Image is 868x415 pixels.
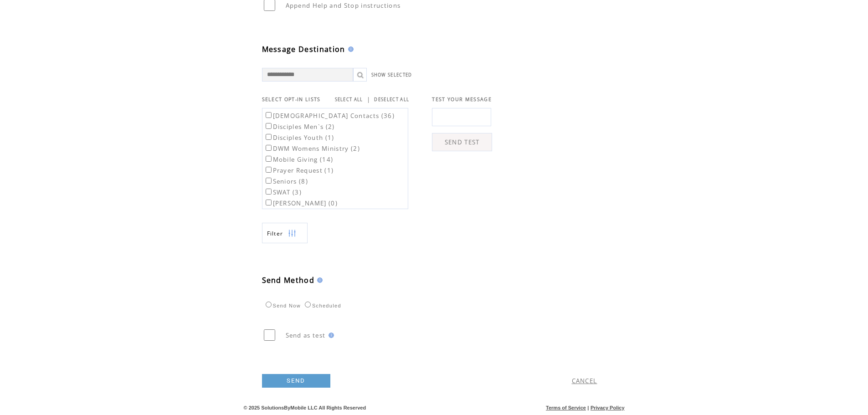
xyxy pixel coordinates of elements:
[262,96,321,102] span: SELECT OPT-IN LISTS
[367,95,370,103] span: |
[264,166,334,174] label: Prayer Request (1)
[314,277,323,283] img: help.gif
[587,405,589,410] span: |
[266,112,272,118] input: [DEMOGRAPHIC_DATA] Contacts (36)
[432,96,492,102] span: TEST YOUR MESSAGE
[262,223,308,243] a: Filter
[264,133,334,142] label: Disciples Youth (1)
[264,144,360,153] label: DWM Womens Ministry (2)
[266,189,272,195] input: SWAT (3)
[371,72,412,78] a: SHOW SELECTED
[266,156,272,162] input: Mobile Giving (14)
[326,333,334,338] img: help.gif
[335,97,363,102] a: SELECT ALL
[264,123,335,131] label: Disciples Men`s (2)
[267,230,283,237] span: Show filters
[263,303,301,308] label: Send Now
[572,377,597,385] a: CANCEL
[432,133,492,151] a: SEND TEST
[262,374,330,388] a: SEND
[266,145,272,151] input: DWM Womens Ministry (2)
[262,44,345,54] span: Message Destination
[266,167,272,173] input: Prayer Request (1)
[591,405,625,410] a: Privacy Policy
[244,405,366,410] span: © 2025 SolutionsByMobile LLC All Rights Reserved
[286,1,401,10] span: Append Help and Stop instructions
[266,200,272,205] input: [PERSON_NAME] (0)
[546,405,586,410] a: Terms of Service
[266,302,272,307] input: Send Now
[286,331,326,339] span: Send as test
[264,199,338,207] label: [PERSON_NAME] (0)
[264,155,334,164] label: Mobile Giving (14)
[288,223,296,244] img: filters.png
[266,134,272,140] input: Disciples Youth (1)
[305,302,311,307] input: Scheduled
[266,178,272,184] input: Seniors (8)
[262,275,315,285] span: Send Method
[345,46,354,52] img: help.gif
[374,97,409,102] a: DESELECT ALL
[264,188,302,196] label: SWAT (3)
[264,112,395,120] label: [DEMOGRAPHIC_DATA] Contacts (36)
[303,303,341,308] label: Scheduled
[266,123,272,129] input: Disciples Men`s (2)
[264,177,308,185] label: Seniors (8)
